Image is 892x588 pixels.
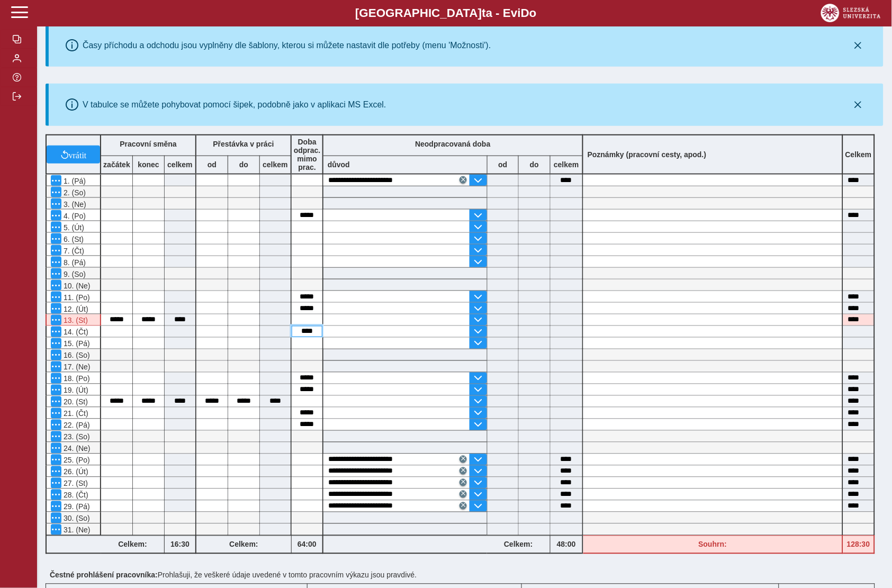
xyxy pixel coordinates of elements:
[61,247,84,255] span: 7. (Čt)
[51,350,61,360] button: Menu
[845,150,872,159] b: Celkem
[51,443,61,454] button: Menu
[51,466,61,477] button: Menu
[101,160,132,169] b: začátek
[196,540,291,549] b: Celkem:
[61,177,86,185] span: 1. (Pá)
[328,160,350,169] b: důvod
[83,41,491,50] div: Časy příchodu a odchodu jsou vyplněny dle šablony, kterou si můžete nastavit dle potřeby (menu 'M...
[69,150,87,159] span: vrátit
[61,258,86,267] span: 8. (Pá)
[61,200,86,209] span: 3. (Ne)
[61,526,91,535] span: 31. (Ne)
[213,140,274,148] b: Přestávka v práci
[51,478,61,489] button: Menu
[61,386,88,395] span: 19. (Út)
[51,315,61,325] button: Menu
[46,567,884,584] div: Prohlašuji, že veškeré údaje uvedené v tomto pracovním výkazu jsou pravdivé.
[51,361,61,372] button: Menu
[51,338,61,349] button: Menu
[51,210,61,221] button: Menu
[61,305,88,313] span: 12. (Út)
[61,316,88,325] span: 13. (St)
[51,292,61,302] button: Menu
[551,540,582,549] b: 48:00
[843,536,875,554] div: Fond pracovní doby (168 h) a součet hodin (128:30 h) se neshodují!
[120,140,176,148] b: Pracovní směna
[61,212,86,220] span: 4. (Po)
[61,398,88,406] span: 20. (St)
[488,160,518,169] b: od
[51,233,61,244] button: Menu
[50,571,158,580] b: Čestné prohlášení pracovníka:
[487,540,550,549] b: Celkem:
[521,6,529,20] span: D
[61,363,91,372] span: 17. (Ne)
[529,6,537,20] span: o
[61,456,90,465] span: 25. (Po)
[51,280,61,291] button: Menu
[51,268,61,279] button: Menu
[101,540,164,549] b: Celkem:
[51,408,61,419] button: Menu
[196,160,228,169] b: od
[165,540,195,549] b: 16:30
[61,503,90,511] span: 29. (Pá)
[228,160,259,169] b: do
[51,490,61,500] button: Menu
[47,146,100,164] button: vrátit
[821,4,881,22] img: logo_web_su.png
[51,257,61,267] button: Menu
[51,455,61,465] button: Menu
[61,223,84,232] span: 5. (Út)
[165,160,195,169] b: celkem
[51,245,61,256] button: Menu
[61,351,90,360] span: 16. (So)
[699,540,727,549] b: Souhrn:
[51,175,61,186] button: Menu
[61,491,88,500] span: 28. (Čt)
[51,385,61,395] button: Menu
[61,480,88,488] span: 27. (St)
[51,198,61,209] button: Menu
[46,314,101,326] div: Po 6 hodinách nepřetržité práce je nutná přestávka v práci na jídlo a oddech v trvání nejméně 30 ...
[843,540,874,549] b: 128:30
[583,150,711,159] b: Poznámky (pracovní cesty, apod.)
[51,431,61,442] button: Menu
[51,187,61,197] button: Menu
[61,421,90,430] span: 22. (Pá)
[32,6,860,20] b: [GEOGRAPHIC_DATA] a - Evi
[51,524,61,535] button: Menu
[51,303,61,314] button: Menu
[51,327,61,337] button: Menu
[51,396,61,407] button: Menu
[51,501,61,512] button: Menu
[61,410,88,418] span: 21. (Čt)
[61,235,84,243] span: 6. (St)
[61,375,90,383] span: 18. (Po)
[133,160,164,169] b: konec
[61,270,86,278] span: 9. (So)
[260,160,291,169] b: celkem
[482,6,485,20] span: t
[519,160,550,169] b: do
[61,514,90,523] span: 30. (So)
[61,328,88,337] span: 14. (Čt)
[83,100,386,110] div: V tabulce se můžete pohybovat pomocí šipek, podobně jako v aplikaci MS Excel.
[61,433,90,441] span: 23. (So)
[61,282,91,290] span: 10. (Ne)
[61,468,88,476] span: 26. (Út)
[61,340,90,348] span: 15. (Pá)
[61,445,91,453] span: 24. (Ne)
[292,540,322,549] b: 64:00
[61,188,86,197] span: 2. (So)
[415,140,490,148] b: Neodpracovaná doba
[51,420,61,430] button: Menu
[51,222,61,232] button: Menu
[583,536,843,554] div: Fond pracovní doby (168 h) a součet hodin (128:30 h) se neshodují!
[61,293,90,302] span: 11. (Po)
[294,138,321,171] b: Doba odprac. mimo prac.
[51,513,61,523] button: Menu
[51,373,61,384] button: Menu
[551,160,582,169] b: celkem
